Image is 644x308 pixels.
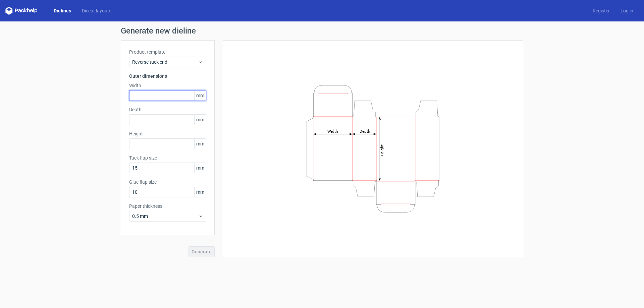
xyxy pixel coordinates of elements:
h1: Generate new dieline [121,27,523,35]
tspan: Depth [360,129,370,133]
span: 0.5 mm [132,213,198,220]
span: mm [194,139,206,149]
a: Dielines [48,7,76,14]
label: Width [129,82,206,89]
tspan: Height [380,144,384,156]
span: mm [194,90,206,101]
span: mm [194,163,206,173]
tspan: Width [327,129,338,133]
h3: Outer dimensions [129,73,206,79]
a: Register [587,7,615,14]
label: Tuck flap size [129,155,206,161]
label: Depth [129,106,206,113]
a: Diecut layouts [76,7,117,14]
span: mm [194,187,206,197]
span: Reverse tuck end [132,59,198,65]
label: Glue flap size [129,179,206,185]
label: Paper thickness [129,203,206,209]
a: Log in [615,7,639,14]
span: mm [194,115,206,125]
label: Product template [129,49,206,55]
label: Height [129,130,206,137]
